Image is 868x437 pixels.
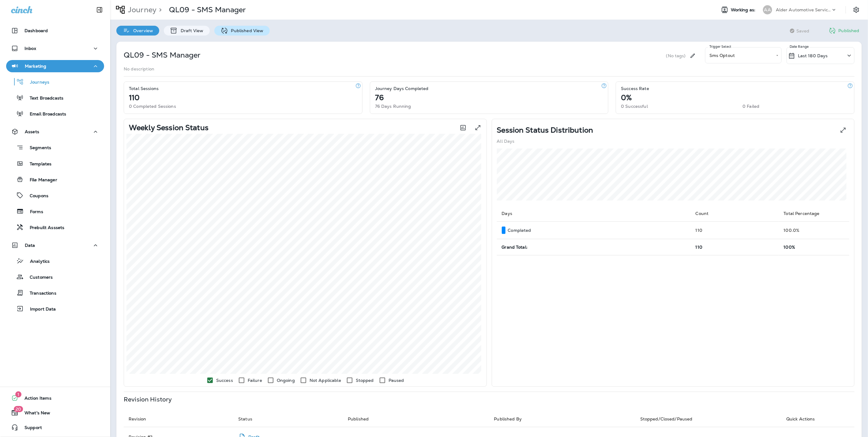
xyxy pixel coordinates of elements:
span: Action Items [18,396,51,403]
span: 20 [14,406,23,412]
span: Saved [796,28,810,33]
p: > [156,5,162,14]
button: 20What's New [6,407,104,419]
td: 110 [691,222,779,239]
button: Templates [6,157,104,170]
td: 100.0 % [779,222,849,239]
span: Working as: [731,7,757,13]
th: Revision [124,411,233,427]
p: QL09 - SMS Manager [124,50,201,60]
button: Dashboard [6,24,104,37]
button: Data [6,239,104,251]
button: Analytics [6,254,104,267]
th: Published By [489,411,635,427]
button: Import Data [6,302,104,315]
p: QL09 - SMS Manager [169,5,246,14]
p: No description [124,66,154,71]
button: View Pie expanded to full screen [837,124,849,136]
p: 0 Failed [742,104,759,109]
p: Transactions [24,291,56,296]
p: 0 Completed Sessions [129,104,176,109]
span: Grand Total: [502,244,528,250]
p: Session Status Distribution [497,128,593,133]
p: All Days [497,139,515,144]
p: Stopped [356,378,374,383]
p: Data [25,243,35,248]
span: Support [18,425,42,432]
p: Journey [126,5,156,14]
p: 110 [129,95,140,100]
p: Inbox [24,46,36,51]
button: 1Action Items [6,392,104,404]
th: Published [343,411,489,427]
button: Support [6,421,104,434]
p: Prebuilt Asssets [24,225,64,231]
th: Stopped/Closed/Paused [635,411,781,427]
p: Success [216,378,233,383]
th: Count [691,205,779,222]
p: Journey Days Completed [375,86,429,91]
p: Templates [24,161,51,167]
p: 76 Days Running [375,104,411,109]
p: (No tags) [666,53,686,58]
p: Dashboard [24,28,48,33]
p: Failure [248,378,262,383]
div: Edit [687,47,698,64]
p: Weekly Session Status [129,125,209,130]
span: 100% [784,244,795,250]
p: Coupons [24,193,48,199]
span: What's New [18,410,50,418]
p: Draft View [178,28,203,33]
p: Last 180 Days [798,53,828,58]
button: Coupons [6,189,104,202]
p: Success Rate [621,86,649,91]
th: Quick Actions [781,411,855,427]
p: Not Applicable [310,378,341,383]
p: Email Broadcasts [24,111,66,117]
p: 76 [375,95,384,100]
label: Trigger Select [709,44,731,49]
p: Overview [130,28,153,33]
span: 1 [15,391,21,397]
p: Date Range [790,44,810,49]
p: Total Sessions [129,86,159,91]
button: Forms [6,205,104,218]
p: 0% [621,95,632,100]
p: Published View [228,28,264,33]
p: Journeys [24,80,49,85]
p: Published [839,28,859,33]
button: Inbox [6,42,104,55]
p: Import Data [24,307,56,312]
button: Journeys [6,75,104,88]
p: Analytics [24,259,50,265]
th: Days [497,205,691,222]
button: Toggle between session count and session percentage [457,122,469,134]
p: Completed [508,228,531,233]
button: Text Broadcasts [6,91,104,104]
p: File Manager [24,177,57,183]
p: Ongoing [277,378,295,383]
button: Marketing [6,60,104,72]
p: Segments [24,145,51,151]
p: Marketing [25,64,46,69]
p: 0 Successful [621,104,648,109]
p: Revision History [124,397,172,402]
div: Sms Optout [705,47,782,63]
p: Assets [25,129,39,134]
th: Total Percentage [779,205,849,222]
p: Alder Automotive Services, LLC dba Grease Monkey Laramie [776,7,831,12]
button: Settings [851,4,862,15]
span: 110 [696,244,702,250]
p: Paused [389,378,404,383]
button: Email Broadcasts [6,107,104,120]
p: Customers [24,275,53,281]
button: Assets [6,126,104,138]
button: File Manager [6,173,104,186]
button: View graph expanded to full screen [472,122,484,134]
p: Text Broadcasts [24,96,63,101]
button: Segments [6,141,104,154]
button: Collapse Sidebar [91,4,108,16]
div: AA [763,5,772,14]
button: Transactions [6,286,104,299]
